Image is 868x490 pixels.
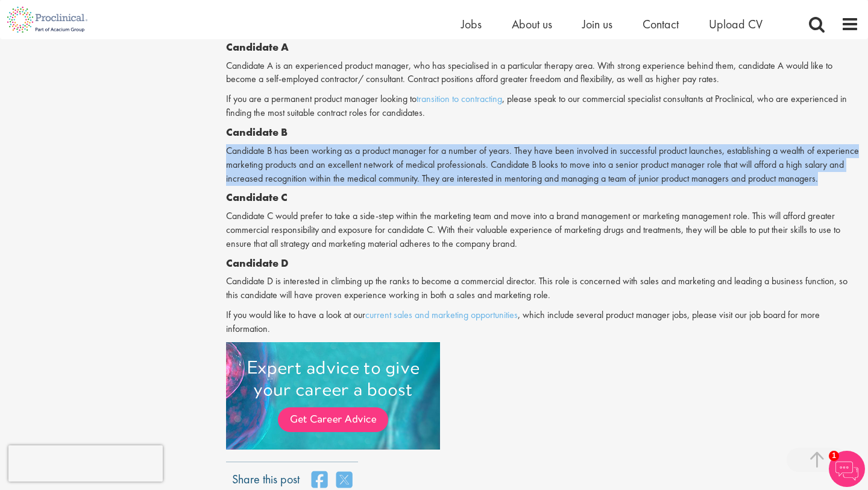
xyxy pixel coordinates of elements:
[226,59,859,87] p: Candidate A is an experienced product manager, who has specialised in a particular therapy area. ...
[512,16,552,32] a: About us
[709,16,763,32] a: Upload CV
[643,16,679,32] a: Contact
[226,190,288,204] b: Candidate C
[336,471,352,489] a: share on twitter
[226,92,859,120] p: If you are a permanent product manager looking to , please speak to our commercial specialist con...
[226,342,440,450] img: New Call-to-action
[312,471,327,489] a: share on facebook
[226,40,289,54] b: Candidate A
[232,471,300,479] label: Share this post
[226,256,289,270] b: Candidate D
[226,209,859,251] p: Candidate C would prefer to take a side-step within the marketing team and move into a brand mana...
[582,16,612,32] a: Join us
[8,445,163,482] iframe: reCAPTCHA
[226,144,859,186] p: Candidate B has been working as a product manager for a number of years. They have been involved ...
[226,275,859,302] p: Candidate D is interested in climbing up the ranks to become a commercial director. This role is ...
[461,16,482,32] a: Jobs
[226,125,288,139] b: Candidate B
[226,308,859,336] p: If you would like to have a look at our , which include several product manager jobs, please visi...
[829,451,865,487] img: Chatbot
[417,92,502,105] a: transition to contracting
[829,451,839,461] span: 1
[365,308,518,321] a: current sales and marketing opportunities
